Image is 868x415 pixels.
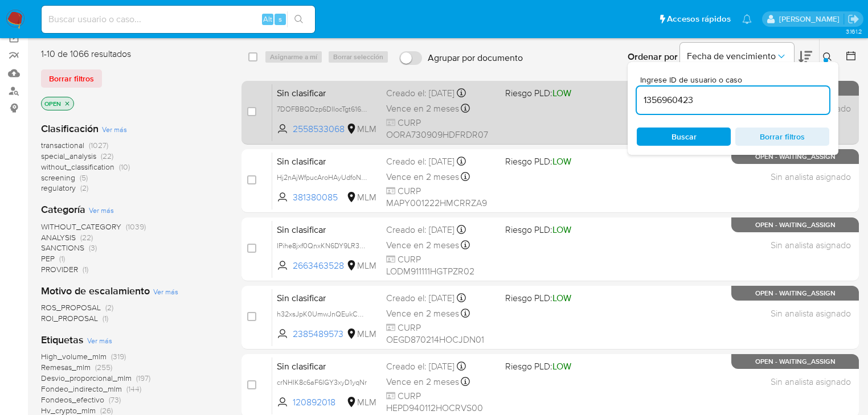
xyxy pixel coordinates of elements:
[279,14,282,24] span: s
[846,27,862,36] span: 3.161.2
[847,13,859,25] a: Salir
[287,11,310,27] button: search-icon
[742,14,752,24] a: Notificaciones
[263,14,272,24] span: Alt
[667,13,731,25] span: Accesos rápidos
[779,14,844,24] p: michelleangelica.rodriguez@mercadolibre.com.mx
[42,12,315,27] input: Buscar usuario o caso...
